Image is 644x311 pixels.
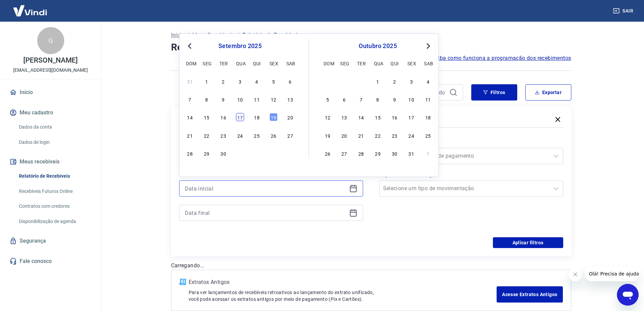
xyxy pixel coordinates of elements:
div: Choose quarta-feira, 10 de setembro de 2025 [236,95,244,103]
button: Aplicar filtros [493,237,563,248]
button: Exportar [525,84,571,101]
button: Meus recebíveis [8,154,93,169]
a: Dados de login [16,135,93,149]
div: Choose segunda-feira, 29 de setembro de 2025 [340,77,348,85]
div: Choose terça-feira, 2 de setembro de 2025 [219,77,228,85]
div: Choose quarta-feira, 17 de setembro de 2025 [236,113,244,121]
div: seg [202,59,211,67]
a: Saiba como funciona a programação dos recebimentos [432,54,571,62]
div: sex [269,59,278,67]
div: Choose domingo, 26 de outubro de 2025 [324,149,332,157]
button: Sair [612,5,636,17]
a: Início [8,85,93,100]
div: qui [253,59,261,67]
h4: Relatório de Recebíveis [171,41,571,54]
div: Choose domingo, 7 de setembro de 2025 [186,95,194,103]
div: Choose quarta-feira, 3 de setembro de 2025 [236,77,244,85]
div: Choose quinta-feira, 25 de setembro de 2025 [253,131,261,139]
div: Choose quarta-feira, 24 de setembro de 2025 [236,131,244,139]
div: qua [374,59,382,67]
div: Choose sexta-feira, 24 de outubro de 2025 [407,131,415,139]
p: [EMAIL_ADDRESS][DOMAIN_NAME] [13,67,88,74]
div: Choose domingo, 31 de agosto de 2025 [186,77,194,85]
label: Tipo de Movimentação [381,171,562,179]
a: Recebíveis Futuros Online [16,184,93,198]
p: Extratos Antigos [189,278,497,286]
a: Disponibilização de agenda [16,215,93,228]
div: sab [424,59,432,67]
div: Choose sexta-feira, 10 de outubro de 2025 [407,95,415,103]
div: Choose segunda-feira, 15 de setembro de 2025 [202,113,211,121]
div: Choose terça-feira, 7 de outubro de 2025 [357,95,365,103]
p: [PERSON_NAME] [23,57,77,64]
div: Choose terça-feira, 14 de outubro de 2025 [357,113,365,121]
button: Previous Month [186,42,194,50]
button: Meu cadastro [8,105,93,120]
div: qui [390,59,399,67]
img: Vindi [8,0,52,21]
div: Choose quarta-feira, 8 de outubro de 2025 [374,95,382,103]
div: Choose sexta-feira, 26 de setembro de 2025 [269,131,278,139]
div: Choose domingo, 21 de setembro de 2025 [186,131,194,139]
div: Choose sexta-feira, 5 de setembro de 2025 [269,77,278,85]
div: Choose sexta-feira, 17 de outubro de 2025 [407,113,415,121]
div: Choose sexta-feira, 12 de setembro de 2025 [269,95,278,103]
div: Choose quarta-feira, 22 de outubro de 2025 [374,131,382,139]
div: Choose quinta-feira, 2 de outubro de 2025 [390,77,399,85]
div: Choose terça-feira, 30 de setembro de 2025 [219,149,228,157]
p: / [187,31,190,39]
div: Choose quinta-feira, 16 de outubro de 2025 [390,113,399,121]
div: ter [357,59,365,67]
div: Choose terça-feira, 21 de outubro de 2025 [357,131,365,139]
div: Choose terça-feira, 28 de outubro de 2025 [357,149,365,157]
div: Choose quarta-feira, 1 de outubro de 2025 [374,77,382,85]
div: Choose quarta-feira, 15 de outubro de 2025 [374,113,382,121]
div: G [37,27,64,54]
div: Choose segunda-feira, 6 de outubro de 2025 [340,95,348,103]
div: Choose quinta-feira, 23 de outubro de 2025 [390,131,399,139]
p: Início [171,31,185,39]
div: dom [186,59,194,67]
div: outubro 2025 [323,42,433,50]
div: Choose sexta-feira, 19 de setembro de 2025 [269,113,278,121]
div: Choose segunda-feira, 27 de outubro de 2025 [340,149,348,157]
div: Choose sexta-feira, 3 de outubro de 2025 [407,77,415,85]
div: Choose segunda-feira, 20 de outubro de 2025 [340,131,348,139]
iframe: Botão para abrir a janela de mensagens [617,284,639,306]
div: Choose segunda-feira, 1 de setembro de 2025 [202,77,211,85]
div: Choose quinta-feira, 2 de outubro de 2025 [253,149,261,157]
div: qua [236,59,244,67]
div: Choose quinta-feira, 9 de outubro de 2025 [390,95,399,103]
div: Choose sábado, 4 de outubro de 2025 [424,77,432,85]
div: Choose sexta-feira, 3 de outubro de 2025 [269,149,278,157]
div: Choose domingo, 14 de setembro de 2025 [186,113,194,121]
p: / [237,31,239,39]
div: Choose segunda-feira, 13 de outubro de 2025 [340,113,348,121]
a: Contratos com credores [16,199,93,213]
div: Choose sábado, 20 de setembro de 2025 [286,113,294,121]
div: Choose terça-feira, 23 de setembro de 2025 [219,131,228,139]
a: Segurança [8,234,93,248]
div: month 2025-10 [323,76,433,158]
div: Choose quinta-feira, 4 de setembro de 2025 [253,77,261,85]
div: Choose terça-feira, 16 de setembro de 2025 [219,113,228,121]
div: Choose quinta-feira, 11 de setembro de 2025 [253,95,261,103]
span: Olá! Precisa de ajuda? [4,5,57,10]
iframe: Mensagem da empresa [585,266,639,281]
div: Choose sábado, 1 de novembro de 2025 [424,149,432,157]
div: Choose sábado, 13 de setembro de 2025 [286,95,294,103]
div: dom [324,59,332,67]
p: Carregando... [171,262,571,270]
div: Choose sábado, 25 de outubro de 2025 [424,131,432,139]
div: seg [340,59,348,67]
div: Choose quarta-feira, 29 de outubro de 2025 [374,149,382,157]
p: Para ver lançamentos de recebíveis retroativos ao lançamento do extrato unificado, você pode aces... [189,289,497,303]
div: sex [407,59,415,67]
div: Choose quinta-feira, 18 de setembro de 2025 [253,113,261,121]
a: Meus Recebíveis [192,31,234,39]
div: Choose segunda-feira, 29 de setembro de 2025 [202,149,211,157]
a: Relatório de Recebíveis [16,169,93,183]
div: Choose sábado, 18 de outubro de 2025 [424,113,432,121]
